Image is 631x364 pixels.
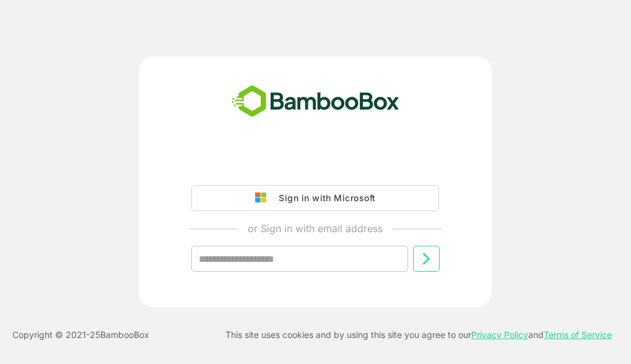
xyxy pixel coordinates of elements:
a: Terms of Service [544,329,612,340]
button: Sign in with Microsoft [191,185,439,211]
img: google [255,193,272,204]
p: Copyright © 2021- 25 BambooBox [12,327,149,342]
p: or Sign in with email address [248,221,383,236]
iframe: Sign in with Google Button [185,150,445,178]
a: Privacy Policy [471,329,528,340]
img: bamboobox [225,81,406,122]
div: Sign in with Microsoft [272,190,375,206]
p: This site uses cookies and by using this site you agree to our and [225,327,612,342]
